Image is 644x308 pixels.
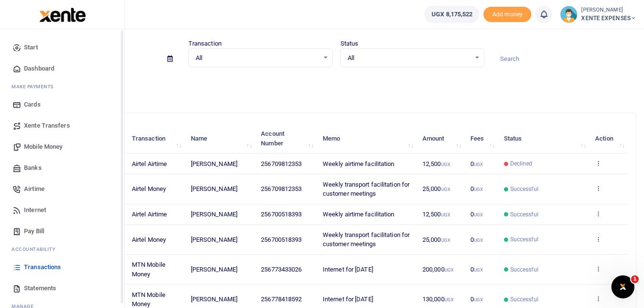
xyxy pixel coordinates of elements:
[498,124,589,154] th: Status: activate to sort column ascending
[8,221,117,242] a: Pay Bill
[191,296,237,303] span: [PERSON_NAME]
[323,211,395,218] span: Weekly airtime facilitation
[317,124,417,154] th: Memo: activate to sort column ascending
[132,185,166,192] span: Airtel Money
[474,162,483,167] small: UGX
[8,157,117,178] a: Banks
[132,261,165,278] span: MTN Mobile Money
[191,236,237,243] span: [PERSON_NAME]
[474,267,483,272] small: UGX
[191,266,237,273] span: [PERSON_NAME]
[24,205,46,215] span: Internet
[510,159,533,168] span: Declined
[560,6,577,23] img: profile-user
[196,53,319,63] span: All
[24,184,45,194] span: Airtime
[422,296,454,303] span: 130,000
[24,284,56,293] span: Statements
[470,296,483,303] span: 0
[261,296,302,303] span: 256778418592
[422,185,450,192] span: 25,000
[36,79,636,89] p: Download
[8,178,117,200] a: Airtime
[261,236,302,243] span: 256700518393
[483,10,531,17] a: Add money
[38,11,86,18] a: logo-small logo-large logo-large
[8,79,117,94] li: M
[24,142,62,152] span: Mobile Money
[492,51,636,67] input: Search
[323,231,410,248] span: Weekly transport facilitation for customer meetings
[191,185,237,192] span: [PERSON_NAME]
[422,266,454,273] span: 200,000
[16,83,54,90] span: ake Payments
[474,297,483,302] small: UGX
[132,211,167,218] span: Airtel Airtime
[24,43,38,52] span: Start
[8,257,117,278] a: Transactions
[24,226,44,236] span: Pay Bill
[261,266,302,273] span: 256773433026
[323,160,395,167] span: Weekly airtime facilitation
[132,160,167,167] span: Airtel Airtime
[8,115,117,136] a: Xente Transfers
[8,94,117,115] a: Cards
[474,237,483,243] small: UGX
[483,7,531,23] li: Toup your wallet
[422,236,450,243] span: 25,000
[323,181,410,198] span: Weekly transport facilitation for customer meetings
[185,124,256,154] th: Name: activate to sort column ascending
[510,210,539,219] span: Successful
[470,185,483,192] span: 0
[24,121,70,130] span: Xente Transfers
[39,8,86,22] img: logo-large
[422,211,450,218] span: 12,500
[348,53,471,63] span: All
[132,291,165,308] span: MTN Mobile Money
[261,211,302,218] span: 256700518393
[8,136,117,157] a: Mobile Money
[510,185,539,193] span: Successful
[483,7,531,23] span: Add money
[24,262,61,272] span: Transactions
[470,266,483,273] span: 0
[631,275,639,283] span: 1
[441,212,450,217] small: UGX
[421,6,483,23] li: Wallet ballance
[474,212,483,217] small: UGX
[560,6,636,23] a: profile-user [PERSON_NAME] XENTE EXPENSES
[470,211,483,218] span: 0
[445,267,454,272] small: UGX
[590,124,628,154] th: Action: activate to sort column ascending
[323,296,373,303] span: Internet for [DATE]
[191,211,237,218] span: [PERSON_NAME]
[417,124,465,154] th: Amount: activate to sort column ascending
[432,10,472,19] span: UGX 8,175,522
[611,275,634,298] iframe: Intercom live chat
[470,236,483,243] span: 0
[510,235,539,244] span: Successful
[19,246,55,253] span: countability
[441,162,450,167] small: UGX
[445,297,454,302] small: UGX
[132,236,166,243] span: Airtel Money
[422,160,450,167] span: 12,500
[510,265,539,274] span: Successful
[261,160,302,167] span: 256709812353
[441,187,450,192] small: UGX
[191,160,237,167] span: [PERSON_NAME]
[441,237,450,243] small: UGX
[8,200,117,221] a: Internet
[340,39,359,48] label: Status
[8,58,117,79] a: Dashboard
[24,100,41,109] span: Cards
[465,124,499,154] th: Fees: activate to sort column ascending
[8,37,117,58] a: Start
[470,160,483,167] span: 0
[188,39,222,48] label: Transaction
[581,6,636,14] small: [PERSON_NAME]
[256,124,317,154] th: Account Number: activate to sort column ascending
[261,185,302,192] span: 256709812353
[510,295,539,304] span: Successful
[424,6,480,23] a: UGX 8,175,522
